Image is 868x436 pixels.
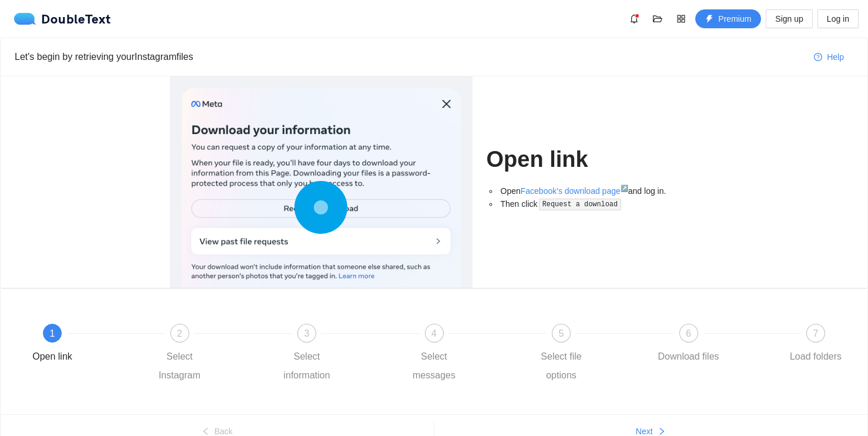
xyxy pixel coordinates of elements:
span: 1 [50,328,55,338]
div: Load folders [790,347,842,366]
div: Select file options [527,347,595,385]
div: DoubleText [14,13,111,25]
span: bell [625,14,643,24]
button: bell [625,9,644,28]
li: Then click [498,197,699,211]
span: thunderbolt [705,15,713,24]
div: 4Select messages [400,324,528,385]
code: Request a download [539,199,621,210]
a: logoDoubleText [14,13,111,25]
div: 1Open link [18,324,146,366]
span: 6 [686,328,691,338]
button: thunderboltPremium [695,9,761,28]
span: 5 [559,328,564,338]
span: folder-open [649,14,666,24]
div: 7Load folders [782,324,850,366]
div: Download files [658,347,719,366]
div: Select Instagram [146,347,214,385]
span: Log in [827,12,849,25]
img: logo [14,13,41,25]
div: Let's begin by retrieving your Instagram files [15,49,805,64]
button: Log in [817,9,859,28]
button: Sign up [766,9,812,28]
div: Select messages [400,347,468,385]
h1: Open link [487,146,699,173]
span: Sign up [775,12,803,25]
button: folder-open [648,9,667,28]
span: 7 [813,328,819,338]
div: 2Select Instagram [146,324,273,385]
li: Open and log in. [498,185,699,197]
div: Open link [32,347,72,366]
div: 3Select information [273,324,400,385]
a: Facebook's download page↗ [521,186,628,196]
span: 2 [177,328,182,338]
button: question-circleHelp [805,48,853,66]
span: question-circle [814,53,822,62]
span: Help [827,51,844,63]
div: 6Download files [655,324,782,366]
div: Select information [273,347,341,385]
span: 3 [304,328,310,338]
span: appstore [672,14,690,24]
span: 4 [431,328,437,338]
sup: ↗ [621,185,628,192]
button: appstore [672,9,691,28]
div: 5Select file options [527,324,655,385]
span: Premium [718,12,751,25]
